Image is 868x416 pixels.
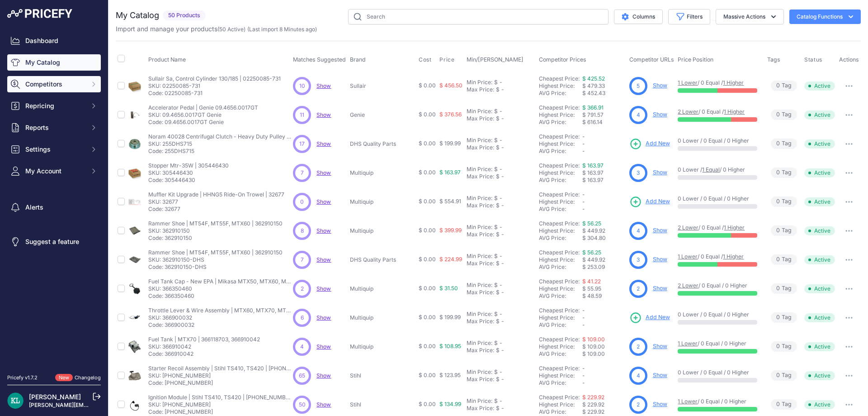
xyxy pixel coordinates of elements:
div: - [498,253,502,260]
span: Status [804,56,822,63]
p: SKU: 362910150-DHS [148,256,283,263]
button: Repricing [7,98,101,114]
a: My Catalog [7,54,101,71]
div: - [498,108,502,115]
p: Code: 366350460 [148,292,293,300]
div: Min Price: [467,166,492,173]
div: - [500,86,504,93]
span: 17 [299,140,305,148]
div: Highest Price: [539,285,582,292]
p: SKU: 32677 [148,198,284,206]
span: 0 [776,255,780,264]
span: Tag [771,167,797,178]
p: Code: 362910150-DHS [148,263,283,271]
span: Repricing [25,101,85,110]
a: 1 Higher [724,108,745,115]
span: Tag [771,312,797,323]
span: Settings [25,145,85,154]
a: Show [316,198,331,205]
p: Multiquip [350,169,415,177]
input: Search [348,9,609,24]
span: 2 [301,285,304,293]
p: Code: 02250085-731 [148,90,281,97]
div: Min Price: [467,195,492,202]
div: $ [494,224,498,231]
a: 2 Lower [678,108,698,115]
span: Product Name [148,56,186,63]
a: Changelog [75,374,101,381]
div: - [500,173,504,180]
span: Active [804,139,835,148]
div: Min Price: [467,137,492,144]
p: Accelerator Pedal | Genie 09.4656.0017GT [148,104,258,111]
nav: Sidebar [7,33,101,363]
button: Columns [614,10,663,24]
div: $ [496,289,500,296]
button: Massive Actions [716,9,784,24]
div: - [500,144,504,151]
span: Tag [771,283,797,294]
div: Max Price: [467,260,494,267]
a: Cheapest Price: [539,75,580,82]
a: 1 Lower [678,79,698,86]
span: Show [316,343,331,350]
a: 2 Lower [678,282,698,289]
div: Highest Price: [539,198,582,206]
span: $ 399.99 [439,227,462,234]
span: - [582,148,585,154]
button: Status [804,56,824,63]
span: 4 [637,111,640,119]
span: 0 [776,313,780,322]
div: Highest Price: [539,82,582,90]
span: $ 0.00 [419,227,436,234]
span: 0 [300,198,304,206]
button: Reports [7,120,101,136]
a: Show [653,82,667,89]
a: Show [316,169,331,176]
div: Max Price: [467,86,494,93]
span: $ 224.99 [439,256,462,263]
p: 0 Lower / / 0 Higher [678,166,758,173]
div: - [498,79,502,86]
span: Brand [350,56,366,63]
button: Cost [419,56,433,63]
div: - [500,202,504,209]
div: $ [494,282,498,289]
div: $ [494,253,498,260]
span: Show [316,256,331,263]
a: $ 109.00 [582,336,605,343]
a: Show [653,372,667,378]
div: Min Price: [467,224,492,231]
a: $ 366.91 [582,104,604,111]
div: Min Price: [467,79,492,86]
div: $ 304.80 [582,234,626,242]
p: Genie [350,111,415,119]
div: $ [494,137,498,144]
span: Tag [771,81,797,91]
span: ( ) [217,26,245,33]
span: $ 31.50 [439,285,458,292]
div: AVG Price: [539,90,582,97]
div: Min Price: [467,282,492,289]
p: / 0 Equal / [678,79,758,86]
p: Rammer Shoe | MT54F, MT55F, MTX60 | 362910150 [148,220,283,227]
a: 1 Lower [678,253,698,260]
div: - [498,224,502,231]
span: Show [316,314,331,321]
span: 0 [776,110,780,119]
span: Show [316,227,331,234]
span: 0 [776,197,780,206]
span: Tag [771,225,797,236]
p: / 0 Equal / [678,253,758,260]
span: Tag [771,254,797,265]
div: Min Price: [467,108,492,115]
p: / 0 Equal / [678,108,758,115]
p: 0 Lower / 0 Equal / 0 Higher [678,195,758,202]
div: Max Price: [467,231,494,238]
span: Active [804,110,835,120]
a: $ 56.25 [582,249,601,256]
a: Show [653,169,667,176]
div: Max Price: [467,173,494,180]
a: Show [316,285,331,292]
